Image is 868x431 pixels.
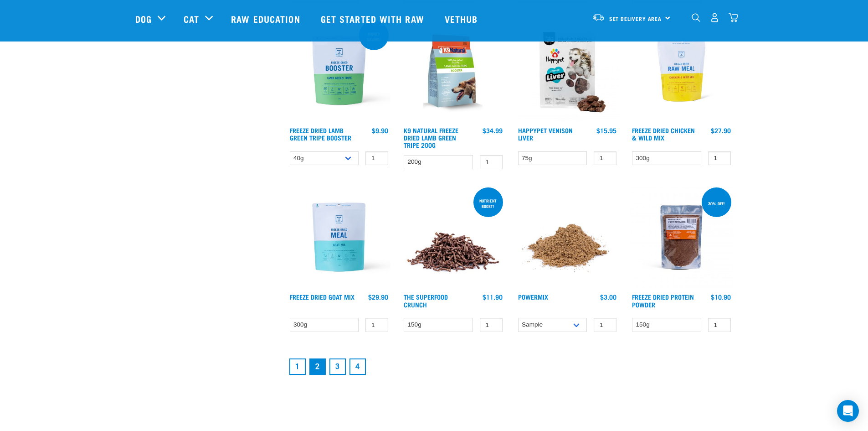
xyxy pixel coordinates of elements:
[609,17,662,20] span: Set Delivery Area
[711,293,731,301] div: $10.90
[708,318,731,332] input: 1
[594,151,616,166] input: 1
[596,127,616,134] div: $15.95
[309,358,326,375] a: Page 2
[368,293,388,301] div: $29.90
[704,197,729,210] div: 30% off!
[290,129,351,139] a: Freeze Dried Lamb Green Tripe Booster
[404,129,458,146] a: K9 Natural Freeze Dried Lamb Green Tripe 200g
[592,13,605,21] img: van-moving.png
[372,127,388,134] div: $9.90
[436,0,489,37] a: Vethub
[710,13,719,22] img: user.png
[708,151,731,166] input: 1
[401,19,505,122] img: K9 Square
[288,186,391,289] img: Raw Essentials Freeze Dried Goat Mix
[329,358,346,375] a: Goto page 3
[594,318,616,332] input: 1
[312,0,436,37] a: Get started with Raw
[480,318,503,332] input: 1
[518,129,573,139] a: Happypet Venison Liver
[184,12,199,26] a: Cat
[288,357,733,377] nav: pagination
[630,186,733,289] img: FD Protein Powder
[630,19,733,122] img: RE Product Shoot 2023 Nov8678
[483,127,503,134] div: $34.99
[632,295,694,306] a: Freeze Dried Protein Powder
[480,155,503,169] input: 1
[404,295,448,306] a: The Superfood Crunch
[365,318,388,332] input: 1
[632,129,695,139] a: Freeze Dried Chicken & Wild Mix
[518,295,548,298] a: Powermix
[288,19,391,122] img: Freeze Dried Lamb Green Tripe
[473,194,503,213] div: nutrient boost!
[692,13,700,22] img: home-icon-1@2x.png
[365,151,388,166] input: 1
[289,358,306,375] a: Goto page 1
[837,400,859,422] div: Open Intercom Messenger
[516,186,619,289] img: Pile Of PowerMix For Pets
[349,358,366,375] a: Goto page 4
[222,0,311,37] a: Raw Education
[516,19,619,122] img: Happy Pet Venison Liver New Package
[135,12,152,26] a: Dog
[711,127,731,134] div: $27.90
[729,13,738,22] img: home-icon@2x.png
[600,293,616,301] div: $3.00
[401,186,505,289] img: 1311 Superfood Crunch 01
[483,293,503,301] div: $11.90
[290,295,354,298] a: Freeze Dried Goat Mix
